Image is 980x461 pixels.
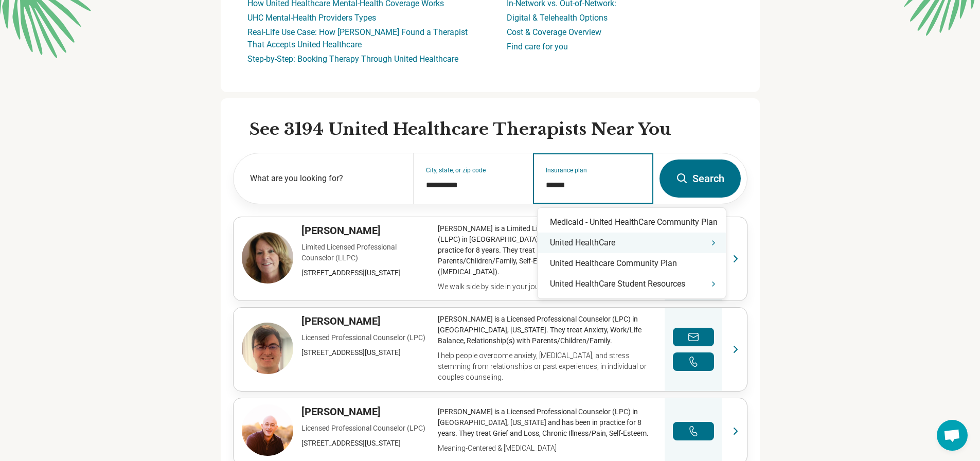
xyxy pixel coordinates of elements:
[673,352,714,371] button: Make a phone call
[538,233,726,253] div: United HealthCare
[507,42,568,51] a: Find care for you
[937,420,968,451] div: Open chat
[538,274,726,294] div: United HealthCare Student Resources
[673,422,714,440] button: Make a phone call
[538,253,726,274] div: United Healthcare Community Plan
[507,27,601,37] a: Cost & Coverage Overview
[538,212,726,294] div: Suggestions
[538,212,726,233] div: Medicaid - United HealthСare Community Plan
[250,119,747,140] h2: See 3194 United Healthcare Therapists Near You
[507,13,608,23] a: Digital & Telehealth Options
[250,172,401,185] label: What are you looking for?
[247,27,468,49] a: Real-Life Use Case: How [PERSON_NAME] Found a Therapist That Accepts United Healthcare
[247,13,376,23] a: UHC Mental-Health Providers Types
[673,328,714,346] button: Send a message
[247,54,458,64] a: Step-by-Step: Booking Therapy Through United Healthcare
[660,159,741,198] button: Search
